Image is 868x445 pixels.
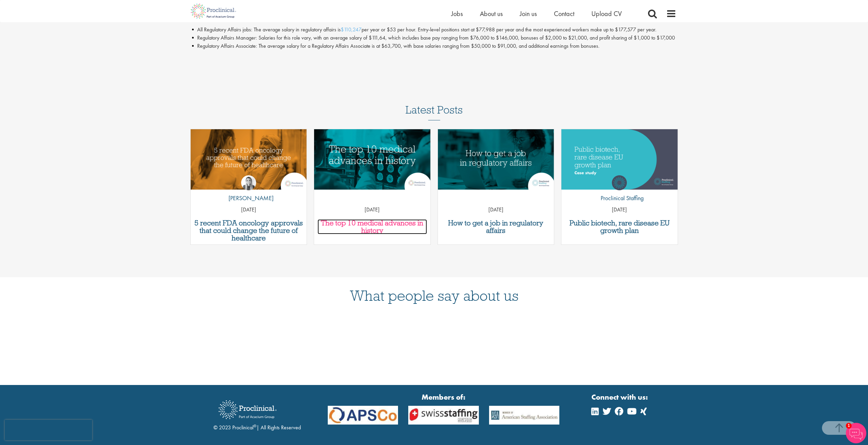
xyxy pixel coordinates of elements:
img: Top 10 medical advances in history [314,129,430,190]
img: Proclinical Staffing [612,175,627,190]
a: The top 10 medical advances in history [318,219,427,234]
sup: ® [253,423,256,429]
a: $110,247 [341,26,362,33]
img: Public biotech, rare disease EU growth plan thumbnail [561,129,678,190]
img: 5 Recent FDA Oncology Approvals That Could Change The Future of Healthcare [191,129,307,190]
div: © 2023 Proclinical | All Rights Reserved [214,395,301,432]
h3: Latest Posts [406,104,463,120]
a: Link to a post [561,129,678,190]
a: Link to a post [314,129,430,190]
a: Hannah Burke [PERSON_NAME] [223,175,274,206]
a: Link to a post [438,129,554,190]
iframe: reCAPTCHA [5,420,92,440]
a: Public biotech, rare disease EU growth plan [565,219,674,234]
a: 5 recent FDA oncology approvals that could change the future of healthcare [194,219,304,242]
img: APSCo [403,406,484,425]
p: Proclinical Staffing [595,194,644,203]
a: Contact [554,9,574,18]
img: Chatbot [846,423,866,443]
p: [DATE] [191,206,307,214]
strong: Members of: [328,392,560,402]
strong: Connect with us: [591,392,649,402]
img: Proclinical Recruitment [214,396,282,424]
li: Regulatory Affairs Associate: The average salary for a Regulatory Affairs Associate is at $63,700... [192,42,676,50]
a: Link to a post [191,129,307,190]
p: [PERSON_NAME] [223,194,274,203]
p: [DATE] [314,206,430,214]
img: APSCo [323,406,403,425]
a: Proclinical Staffing Proclinical Staffing [595,175,644,206]
a: Join us [520,9,537,18]
iframe: Customer reviews powered by Trustpilot [187,317,681,365]
li: Regulatory Affairs Manager: Salaries for this role vary, with an average salary of $111,64, which... [192,34,676,42]
span: 1 [846,423,852,429]
a: Upload CV [591,9,622,18]
a: How to get a job in regulatory affairs [441,219,551,234]
a: About us [480,9,503,18]
img: APSCo [484,406,565,425]
a: Jobs [451,9,463,18]
img: Hannah Burke [241,175,256,190]
img: How to get a job in regulatory affairs [438,129,554,190]
p: [DATE] [561,206,678,214]
li: All Regulatory Affairs jobs: The average salary in regulatory affairs is per year or $53 per hour... [192,26,676,34]
p: [DATE] [438,206,554,214]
